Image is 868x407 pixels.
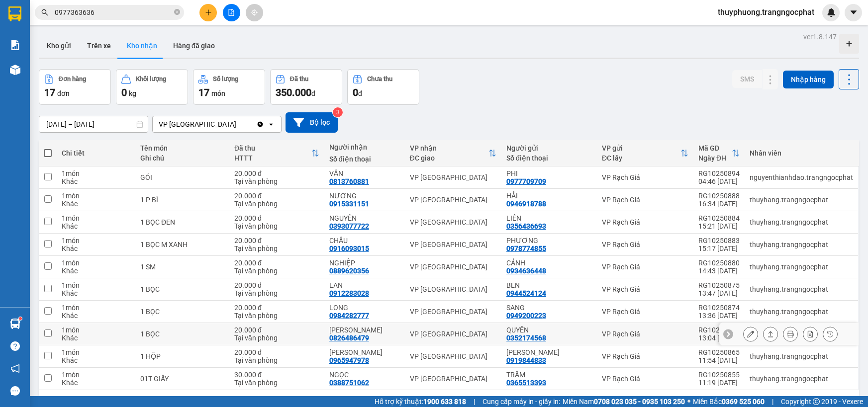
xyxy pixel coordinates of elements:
div: 1 món [62,214,130,222]
div: 0934636448 [506,267,546,275]
span: 0 [121,86,127,98]
span: copyright [813,398,820,405]
div: RG10250855 [698,371,740,379]
div: 1 món [62,169,130,177]
span: | [772,396,773,407]
div: NƯƠNG [329,192,400,200]
div: 1 món [62,237,130,244]
button: Đơn hàng17đơn [39,69,111,105]
div: Tại văn phòng [234,244,319,252]
div: 0356436693 [506,222,546,230]
span: | [474,396,475,407]
span: món [211,89,225,97]
div: 0365513393 [506,379,546,387]
span: file-add [228,9,235,16]
div: 20.000 đ [234,326,319,334]
div: thuyhang.trangngocphat [750,218,853,226]
div: LIÊN [506,214,592,222]
strong: 1900 633 818 [423,398,466,406]
div: RG10250875 [698,281,740,289]
div: 20.000 đ [234,192,319,200]
strong: 0708 023 035 - 0935 103 250 [594,398,685,406]
div: Số điện thoại [329,155,400,163]
div: 1 món [62,259,130,267]
input: Selected VP Hà Tiên. [237,119,238,129]
button: Trên xe [79,34,119,58]
div: Khác [62,222,130,230]
div: Người gửi [506,144,592,152]
div: Nhân viên [750,149,853,157]
div: VP Rạch Giá [602,218,688,226]
span: Cung cấp máy in - giấy in: [482,396,560,407]
div: VP [GEOGRAPHIC_DATA] [410,352,496,360]
div: NGỌC [329,371,400,379]
div: VP Rạch Giá [602,308,688,316]
span: Miền Nam [563,396,685,407]
div: VP [GEOGRAPHIC_DATA] [410,241,496,248]
img: warehouse-icon [10,65,20,75]
div: Ghi chú [140,154,224,162]
sup: 3 [333,107,343,117]
div: VP [GEOGRAPHIC_DATA] [410,196,496,204]
div: 0393077722 [329,222,369,230]
div: TRÂM [506,371,592,379]
div: 01T GIẤY [140,375,224,383]
div: RG10250874 [698,304,740,312]
div: Chi tiết [62,149,130,157]
div: VP Rạch Giá [602,285,688,293]
div: LAN [329,281,400,289]
img: warehouse-icon [10,319,20,329]
div: 1 BỌC [140,285,224,293]
div: thuyhang.trangngocphat [750,375,853,383]
div: thuyhang.trangngocphat [750,241,853,248]
svg: open [267,120,275,128]
div: thuyhang.trangngocphat [750,285,853,293]
div: Tại văn phòng [234,312,319,320]
div: 1 P BÌ [140,196,224,204]
div: Số lượng [213,76,238,82]
div: 0912283028 [329,289,369,297]
div: thuyhang.trangngocphat [750,263,853,271]
div: HÙNG PHONG [506,348,592,356]
div: VP [GEOGRAPHIC_DATA] [410,263,496,271]
div: VP [GEOGRAPHIC_DATA] [410,308,496,316]
div: Tại văn phòng [234,356,319,364]
div: Đơn hàng [59,76,86,82]
div: NGHIỆP [329,259,400,267]
span: close-circle [174,8,180,17]
div: 0919844833 [506,356,546,364]
div: VP Rạch Giá [602,241,688,248]
span: close-circle [174,9,180,15]
div: QUYÊN [506,326,592,334]
div: 1 món [62,281,130,289]
div: Tại văn phòng [234,267,319,275]
button: Nhập hàng [783,71,834,88]
div: thuyhang.trangngocphat [750,352,853,360]
span: message [10,386,20,396]
div: thuyhang.trangngocphat [750,196,853,204]
svg: Clear value [256,120,264,128]
span: Hỗ trợ kỹ thuật: [375,396,466,407]
div: 0946918788 [506,200,546,208]
span: đơn [57,89,70,97]
span: aim [251,9,258,16]
div: CHÂU [329,237,400,244]
div: Mã GD [698,144,732,152]
div: Ngày ĐH [698,154,732,162]
div: RG10250883 [698,237,740,244]
div: 0916093015 [329,244,369,252]
div: Tại văn phòng [234,200,319,208]
div: Chưa thu [367,76,392,82]
div: VP Rạch Giá [602,330,688,338]
button: Chưa thu0đ [347,69,419,105]
div: Khác [62,312,130,320]
span: 17 [44,86,55,98]
input: Tìm tên, số ĐT hoặc mã đơn [55,7,172,18]
div: Tại văn phòng [234,222,319,230]
button: Hàng đã giao [165,34,223,58]
img: icon-new-feature [827,8,836,17]
div: RG10250871 [698,326,740,334]
div: RG10250888 [698,192,740,200]
div: Tại văn phòng [234,289,319,297]
button: Số lượng17món [193,69,265,105]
